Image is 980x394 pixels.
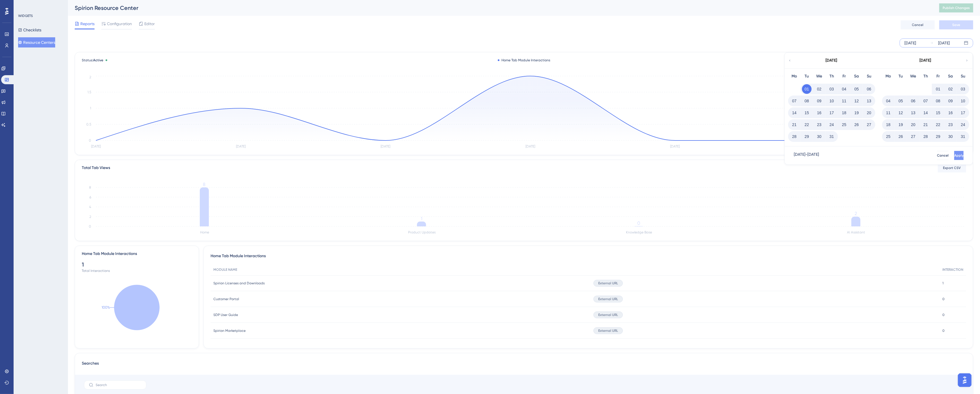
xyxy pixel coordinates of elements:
button: 16 [814,108,824,118]
tspan: [DATE] [670,145,680,149]
div: We [907,73,919,80]
button: 16 [946,108,955,118]
button: 13 [864,96,874,106]
iframe: UserGuiding AI Assistant Launcher [956,372,973,389]
button: 04 [883,96,893,106]
span: Export CSV [943,166,961,170]
button: 09 [946,96,955,106]
span: Publish Changes [943,6,970,10]
div: Fr [838,73,850,80]
div: Mo [882,73,895,80]
button: Checklists [18,25,41,35]
button: 11 [839,96,849,106]
button: 17 [958,108,968,118]
tspan: Knowledge Base [626,231,652,235]
div: Total Tab Views [82,164,110,171]
span: 1 [942,281,943,285]
button: 18 [883,120,893,129]
span: Searches [82,360,99,370]
button: 23 [814,120,824,129]
span: External URL [598,297,618,301]
div: Spirion Resource Center [75,4,925,12]
button: 31 [958,132,968,141]
div: Home Tab Module Interactions [82,250,137,257]
span: Spirion Licenses and Downloads [213,281,265,285]
button: 10 [827,96,837,106]
button: 24 [958,120,968,129]
button: Publish Changes [939,3,973,12]
tspan: Product Updates [408,231,436,235]
tspan: 0.5 [86,122,91,126]
button: 28 [790,132,799,141]
button: 06 [908,96,918,106]
button: 26 [852,120,861,129]
button: 29 [933,132,943,141]
button: 06 [864,84,874,94]
span: External URL [598,281,618,285]
span: External URL [598,328,618,333]
tspan: [DATE] [91,145,101,149]
button: 21 [790,120,799,129]
button: 15 [802,108,812,118]
span: MODULE NAME [213,267,237,272]
div: Home Tab Module Interactions [498,58,550,62]
button: 03 [827,84,837,94]
button: 17 [827,108,837,118]
div: Su [957,73,969,80]
button: Save [939,20,973,29]
div: Fr [932,73,944,80]
button: 08 [933,96,943,106]
button: 03 [958,84,968,94]
button: 23 [946,120,955,129]
button: 29 [802,132,812,141]
button: 13 [908,108,918,118]
button: 02 [946,84,955,94]
div: Sa [944,73,957,80]
tspan: AI Assistant [847,231,865,235]
span: INTERACTION [942,267,963,272]
tspan: 8 [203,182,206,187]
text: 100% [102,306,110,310]
button: 21 [921,120,930,129]
button: 12 [896,108,906,118]
tspan: 4 [89,205,91,209]
button: 25 [883,132,893,141]
span: Apply [954,153,964,158]
input: Search [96,383,141,387]
div: 1 [82,261,192,269]
button: 19 [896,120,906,129]
span: Editor [144,20,155,27]
span: 0 [942,328,945,333]
div: [DATE] - [DATE] [794,151,819,160]
span: Reports [80,20,95,27]
button: 11 [883,108,893,118]
button: 20 [908,120,918,129]
button: 14 [921,108,930,118]
tspan: [DATE] [236,145,246,149]
button: 08 [802,96,812,106]
tspan: 2 [89,215,91,219]
tspan: 2 [89,75,91,79]
button: Cancel [937,151,949,160]
button: 20 [864,108,874,118]
button: 27 [864,120,874,129]
div: Tu [895,73,907,80]
span: Cancel [937,153,949,158]
tspan: [DATE] [526,145,535,149]
tspan: 6 [89,195,91,199]
button: 30 [814,132,824,141]
tspan: 2 [855,211,857,217]
span: Status: [82,58,103,62]
div: Su [863,73,875,80]
button: 05 [852,84,861,94]
span: Home Tab Module Interactions [211,253,266,259]
span: Active [93,58,103,62]
tspan: 1.5 [87,90,91,94]
tspan: 1 [90,106,91,110]
span: 0 [942,313,945,317]
span: Spirion Marketplace [213,328,246,333]
span: Cancel [912,23,924,27]
div: [DATE] [920,57,931,64]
